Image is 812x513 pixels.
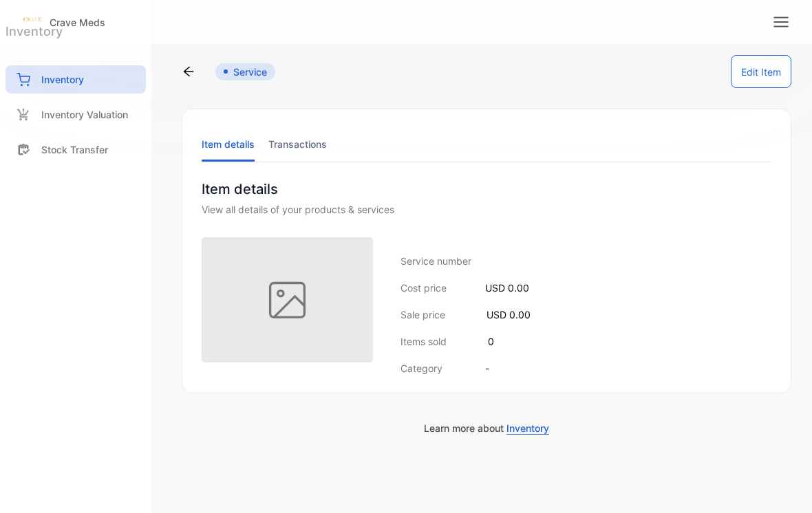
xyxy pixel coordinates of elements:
a: Inventory [6,65,146,94]
li: Item details [202,127,255,162]
img: Logo [22,10,43,30]
img: item [202,237,373,362]
a: Stock Transfer [6,135,146,164]
p: Service number [400,254,471,268]
div: View all details of your products & services [202,202,771,217]
p: Items sold [400,334,447,349]
p: Inventory Valuation [41,107,128,122]
p: Inventory [41,72,84,87]
span: Service [215,63,275,80]
p: Cost price [400,281,447,295]
p: Category [400,361,442,375]
li: Transactions [268,127,327,162]
a: Inventory Valuation [6,100,146,129]
p: Item details [202,179,771,199]
span: USD 0.00 [485,282,529,294]
span: USD 0.00 [487,309,531,320]
p: Sale price [400,307,445,322]
p: 0 [488,334,494,349]
span: Inventory [506,422,549,435]
button: Edit Item [731,55,791,88]
p: Learn more about [182,421,791,435]
p: - [485,361,489,375]
p: Stock Transfer [41,142,108,157]
p: Crave Meds [50,15,105,30]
